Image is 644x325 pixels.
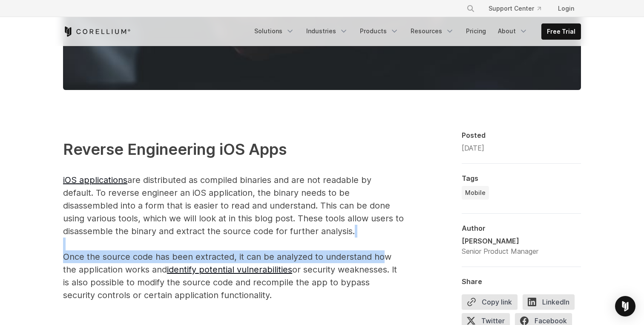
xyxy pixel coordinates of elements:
[249,23,581,40] div: Navigation Menu
[523,294,580,313] a: LinkedIn
[461,23,491,39] a: Pricing
[462,294,517,310] button: Copy link
[462,186,489,200] a: Mobile
[249,23,299,39] a: Solutions
[355,23,404,39] a: Products
[462,277,581,286] div: Share
[465,189,486,197] span: Mobile
[167,264,292,275] a: identify potential vulnerabilities
[482,1,548,16] a: Support Center
[456,1,581,16] div: Navigation Menu
[493,23,533,39] a: About
[63,138,404,302] p: are distributed as compiled binaries and are not readable by default. To reverse engineer an iOS ...
[462,236,538,246] div: [PERSON_NAME]
[63,26,131,37] a: Corellium Home
[301,23,353,39] a: Industries
[551,1,581,16] a: Login
[63,175,127,185] a: iOS applications
[462,224,581,232] div: Author
[462,144,484,152] span: [DATE]
[462,174,581,183] div: Tags
[63,140,287,159] span: Reverse Engineering iOS Apps
[615,296,635,316] div: Open Intercom Messenger
[463,1,478,16] button: Search
[405,23,459,39] a: Resources
[462,246,538,256] div: Senior Product Manager
[542,24,581,39] a: Free Trial
[462,131,581,139] div: Posted
[523,294,575,310] span: LinkedIn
